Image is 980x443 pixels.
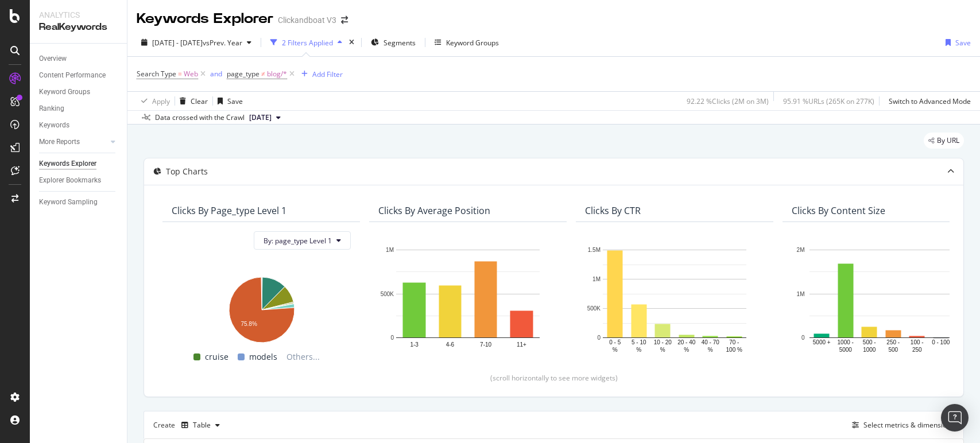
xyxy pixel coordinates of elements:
[924,133,964,149] div: legacy label
[254,231,351,250] button: By: page_type Level 1
[708,347,713,353] text: %
[227,69,259,79] span: page_type
[278,14,336,26] div: Clickandboat V3
[261,69,265,79] span: ≠
[39,136,107,148] a: More Reports
[677,340,696,346] text: 20 - 40
[636,347,641,353] text: %
[390,335,394,341] text: 0
[792,244,971,354] div: A chart.
[797,247,805,253] text: 2M
[155,112,245,123] div: Data crossed with the Crawl
[888,347,898,353] text: 500
[39,53,67,65] div: Overview
[312,69,343,79] div: Add Filter
[446,38,499,48] div: Keyword Groups
[39,196,98,208] div: Keyword Sampling
[654,340,672,346] text: 10 - 20
[39,136,80,148] div: More Reports
[729,340,739,346] text: 70 -
[39,69,119,81] a: Content Performance
[847,418,954,432] button: Select metrics & dimensions
[941,33,971,52] button: Save
[184,66,198,82] span: Web
[410,341,419,348] text: 1-3
[886,340,900,346] text: 250 -
[783,96,874,106] div: 95.91 % URLs ( 265K on 277K )
[863,420,954,430] div: Select metrics & dimensions
[39,86,119,98] a: Keyword Groups
[177,416,224,434] button: Table
[381,291,394,297] text: 500K
[267,66,287,82] span: blog/*
[39,158,119,170] a: Keywords Explorer
[911,340,924,346] text: 100 -
[347,37,357,48] div: times
[203,38,242,48] span: vs Prev. Year
[191,96,208,106] div: Clear
[172,271,351,344] svg: A chart.
[366,33,420,52] button: Segments
[39,21,118,34] div: RealKeywords
[932,340,950,346] text: 0 - 100
[955,38,971,48] div: Save
[430,33,503,52] button: Keyword Groups
[384,38,416,48] span: Segments
[39,53,119,65] a: Overview
[39,119,69,131] div: Keywords
[39,174,101,186] div: Explorer Bookmarks
[839,347,853,353] text: 5000
[205,350,228,364] span: cruise
[341,16,348,24] div: arrow-right-arrow-left
[39,196,119,208] a: Keyword Sampling
[39,69,106,81] div: Content Performance
[613,347,618,353] text: %
[227,96,243,106] div: Save
[378,205,490,216] div: Clicks By Average Position
[702,340,720,346] text: 40 - 70
[249,112,272,123] span: 2025 Aug. 17th
[39,158,96,170] div: Keywords Explorer
[863,340,876,346] text: 500 -
[632,340,646,346] text: 5 - 10
[446,341,455,348] text: 4-6
[137,69,176,79] span: Search Type
[297,67,343,81] button: Add Filter
[797,291,805,297] text: 1M
[660,347,665,353] text: %
[193,422,211,429] div: Table
[264,236,332,246] span: By: page_type Level 1
[585,205,641,216] div: Clicks By CTR
[39,119,119,131] a: Keywords
[175,92,208,110] button: Clear
[517,341,526,348] text: 11+
[241,321,257,328] text: 75.8%
[937,137,959,144] span: By URL
[684,347,689,353] text: %
[213,92,243,110] button: Save
[585,244,764,354] svg: A chart.
[39,103,64,115] div: Ranking
[838,340,854,346] text: 1000 -
[792,205,885,216] div: Clicks By Content Size
[863,347,876,353] text: 1000
[597,335,601,341] text: 0
[378,244,557,354] svg: A chart.
[178,69,182,79] span: =
[158,373,950,383] div: (scroll horizontally to see more widgets)
[282,38,333,48] div: 2 Filters Applied
[152,96,170,106] div: Apply
[137,33,256,52] button: [DATE] - [DATE]vsPrev. Year
[386,247,394,253] text: 1M
[687,96,769,106] div: 92.22 % Clicks ( 2M on 3M )
[39,174,119,186] a: Explorer Bookmarks
[137,92,170,110] button: Apply
[801,335,805,341] text: 0
[39,103,119,115] a: Ranking
[889,96,971,106] div: Switch to Advanced Mode
[813,340,831,346] text: 5000 +
[39,9,118,21] div: Analytics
